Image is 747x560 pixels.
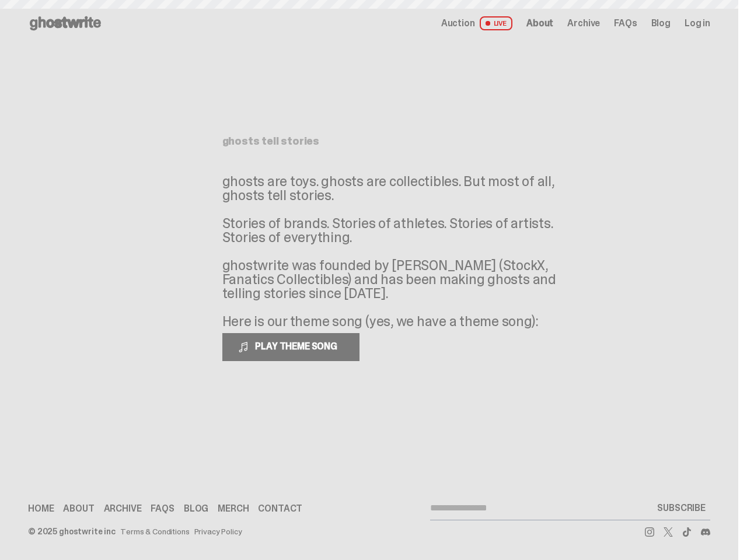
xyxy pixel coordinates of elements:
[104,504,142,513] a: Archive
[651,19,671,28] a: Blog
[218,504,249,513] a: Merch
[28,504,54,513] a: Home
[614,19,637,28] a: FAQs
[441,19,475,28] span: Auction
[222,333,359,361] button: PLAY THEME SONG
[480,16,513,30] span: LIVE
[258,504,302,513] a: Contact
[194,527,242,535] a: Privacy Policy
[652,496,710,520] button: SUBSCRIBE
[441,16,512,30] a: Auction LIVE
[120,527,189,535] a: Terms & Conditions
[63,504,94,513] a: About
[222,174,573,328] p: ghosts are toys. ghosts are collectibles. But most of all, ghosts tell stories. Stories of brands...
[222,136,516,146] h1: ghosts tell stories
[184,504,208,513] a: Blog
[250,340,344,352] span: PLAY THEME SONG
[526,19,553,28] a: About
[151,504,174,513] a: FAQs
[567,19,600,28] a: Archive
[28,527,116,535] div: © 2025 ghostwrite inc
[685,19,710,28] a: Log in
